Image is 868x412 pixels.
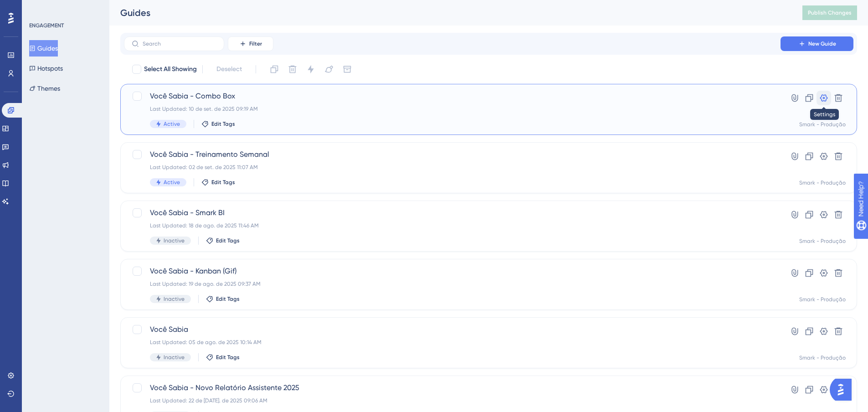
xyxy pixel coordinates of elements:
[249,40,262,47] span: Filter
[150,339,755,346] div: Last Updated: 05 de ago. de 2025 10:14 AM
[808,9,852,16] span: Publish Changes
[211,120,235,128] span: Edit Tags
[150,222,755,229] div: Last Updated: 18 de ago. de 2025 11:46 AM
[22,2,57,13] span: Need Help?
[164,179,180,186] span: Active
[211,179,235,186] span: Edit Tags
[799,179,846,186] div: Smark - Produção
[164,120,180,128] span: Active
[216,237,240,244] span: Edit Tags
[150,324,755,335] span: Você Sabia
[29,40,58,57] button: Guides
[830,376,857,403] iframe: UserGuiding AI Assistant Launcher
[150,164,755,171] div: Last Updated: 02 de set. de 2025 11:07 AM
[150,266,755,277] span: Você Sabia - Kanban (Gif)
[206,354,240,361] button: Edit Tags
[781,36,853,51] button: New Guide
[208,61,250,77] button: Deselect
[206,295,240,303] button: Edit Tags
[201,179,235,186] button: Edit Tags
[808,40,836,47] span: New Guide
[29,22,64,29] div: ENGAGEMENT
[799,296,846,303] div: Smark - Produção
[150,280,755,288] div: Last Updated: 19 de ago. de 2025 09:37 AM
[799,354,846,361] div: Smark - Produção
[216,64,242,75] span: Deselect
[802,5,857,20] button: Publish Changes
[164,295,185,303] span: Inactive
[120,6,780,19] div: Guides
[150,207,755,218] span: Você Sabia - Smark BI
[799,121,846,128] div: Smark - Produção
[228,36,273,51] button: Filter
[206,237,240,244] button: Edit Tags
[150,382,755,393] span: Você Sabia - Novo Relatório Assistente 2025
[216,295,240,303] span: Edit Tags
[164,237,185,244] span: Inactive
[799,237,846,245] div: Smark - Produção
[144,64,197,75] span: Select All Showing
[150,149,755,160] span: Você Sabia - Treinamento Semanal
[29,60,63,77] button: Hotspots
[143,41,216,47] input: Search
[164,354,185,361] span: Inactive
[216,354,240,361] span: Edit Tags
[150,91,755,102] span: Você Sabia - Combo Box
[150,397,755,404] div: Last Updated: 22 de [DATE]. de 2025 09:06 AM
[29,80,60,97] button: Themes
[150,105,755,113] div: Last Updated: 10 de set. de 2025 09:19 AM
[201,120,235,128] button: Edit Tags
